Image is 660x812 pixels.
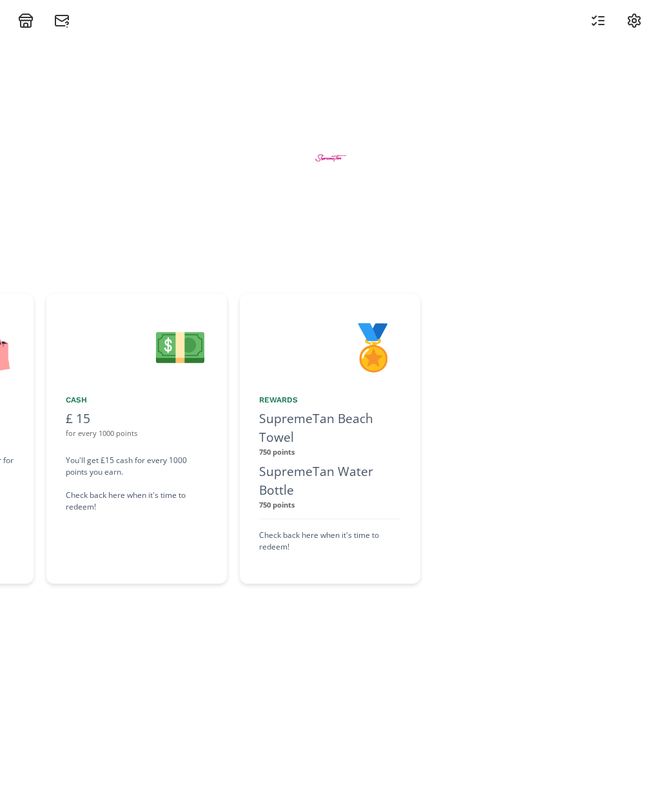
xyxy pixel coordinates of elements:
[259,500,295,510] strong: 750 points
[66,313,208,379] div: 💵
[259,462,401,500] div: SupremeTan Water Bottle
[259,530,401,553] div: Check back here when it's time to redeem!
[259,313,401,379] div: 🏅
[66,394,208,406] div: Cash
[259,447,295,457] strong: 750 points
[66,428,208,439] div: for every 1000 points
[259,516,401,553] div: SupremeTan Bikini - White
[66,455,208,513] div: You'll get £15 cash for every 1000 points you earn. Check back here when it's time to redeem!
[66,410,208,428] div: £ 15
[259,394,401,406] div: Rewards
[259,410,401,447] div: SupremeTan Beach Towel
[306,134,354,182] img: BtZWWMaMEGZe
